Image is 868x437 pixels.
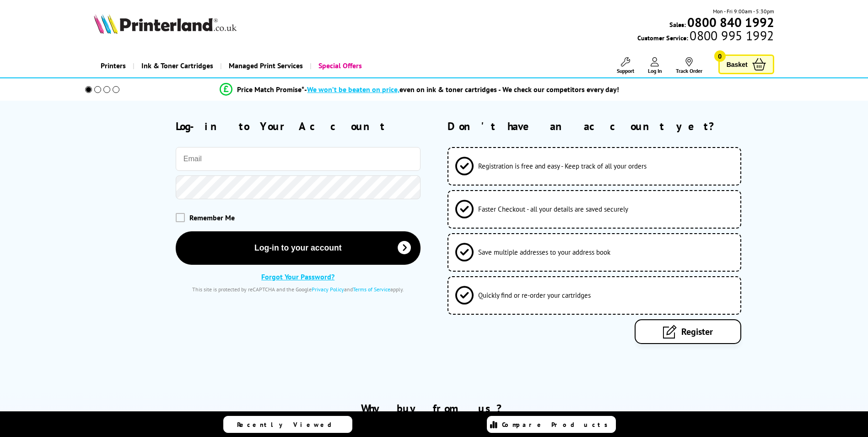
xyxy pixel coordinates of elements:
[635,319,741,344] a: Register
[648,67,662,74] span: Log In
[304,85,619,94] div: - even on ink & toner cartridges - We check our competitors every day!
[176,147,421,171] input: Email
[237,85,304,94] span: Price Match Promise*
[637,31,774,42] span: Customer Service:
[617,57,634,74] a: Support
[447,119,774,133] h2: Don't have an account yet?
[686,18,774,27] a: 0800 840 1992
[220,54,310,77] a: Managed Print Services
[669,20,686,29] span: Sales:
[478,162,647,170] span: Registration is free and easy - Keep track of all your orders
[133,54,220,77] a: Ink & Toner Cartridges
[713,7,774,16] span: Mon - Fri 9:00am - 5:30pm
[312,286,344,293] a: Privacy Policy
[94,54,133,77] a: Printers
[307,85,399,94] span: We won’t be beaten on price,
[94,14,237,34] img: Printerland Logo
[714,50,726,62] span: 0
[73,82,767,98] li: modal_Promise
[94,14,267,36] a: Printerland Logo
[478,205,628,213] span: Faster Checkout - all your details are saved securely
[681,326,713,338] span: Register
[688,31,774,40] span: 0800 995 1992
[176,231,421,265] button: Log-in to your account
[176,119,421,133] h2: Log-in to Your Account
[189,213,235,222] span: Remember Me
[687,14,774,31] b: 0800 840 1992
[617,67,634,74] span: Support
[310,54,369,77] a: Special Offers
[141,54,213,77] span: Ink & Toner Cartridges
[223,416,352,433] a: Recently Viewed
[478,248,610,257] span: Save multiple addresses to your address book
[94,401,774,415] h2: Why buy from us?
[478,291,591,300] span: Quickly find or re-order your cartridges
[353,286,390,293] a: Terms of Service
[487,416,616,433] a: Compare Products
[718,55,774,74] a: Basket 0
[176,286,421,293] div: This site is protected by reCAPTCHA and the Google and apply.
[676,57,702,74] a: Track Order
[237,421,341,429] span: Recently Viewed
[502,421,613,429] span: Compare Products
[727,58,748,71] span: Basket
[261,272,334,281] a: Forgot Your Password?
[648,57,662,74] a: Log In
